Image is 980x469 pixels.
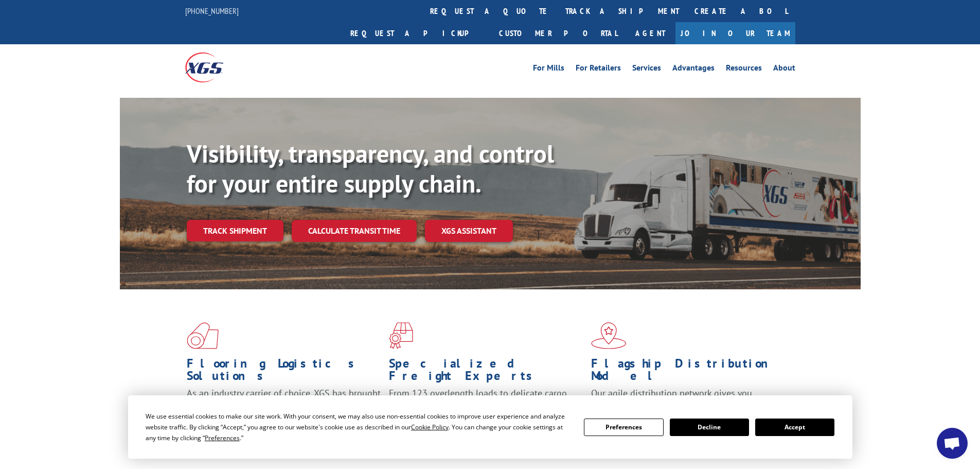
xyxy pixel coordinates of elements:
[625,22,675,44] a: Agent
[672,64,715,75] a: Advantages
[187,220,283,241] a: Track shipment
[632,64,661,75] a: Services
[726,64,762,75] a: Resources
[591,322,627,349] img: xgs-icon-flagship-distribution-model-red
[205,433,240,442] span: Preferences
[584,419,663,436] button: Preferences
[755,419,834,436] button: Accept
[389,322,413,349] img: xgs-icon-focused-on-flooring-red
[425,220,513,242] a: XGS ASSISTANT
[292,220,417,242] a: Calculate transit time
[187,322,219,349] img: xgs-icon-total-supply-chain-intelligence-red
[389,357,583,387] h1: Specialized Freight Experts
[675,22,795,44] a: Join Our Team
[411,423,449,431] span: Cookie Policy
[533,64,564,75] a: For Mills
[187,357,381,387] h1: Flooring Logistics Solutions
[491,22,625,44] a: Customer Portal
[670,419,749,436] button: Decline
[185,6,239,16] a: [PHONE_NUMBER]
[146,411,572,443] div: We use essential cookies to make our site work. With your consent, we may also use non-essential ...
[389,387,583,433] p: From 123 overlength loads to delicate cargo, our experienced staff knows the best way to move you...
[576,64,621,75] a: For Retailers
[343,22,491,44] a: Request a pickup
[937,428,968,459] a: Open chat
[591,387,780,411] span: Our agile distribution network gives you nationwide inventory management on demand.
[591,357,786,387] h1: Flagship Distribution Model
[773,64,795,75] a: About
[187,387,381,424] span: As an industry carrier of choice, XGS has brought innovation and dedication to flooring logistics...
[187,137,554,199] b: Visibility, transparency, and control for your entire supply chain.
[128,395,852,459] div: Cookie Consent Prompt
